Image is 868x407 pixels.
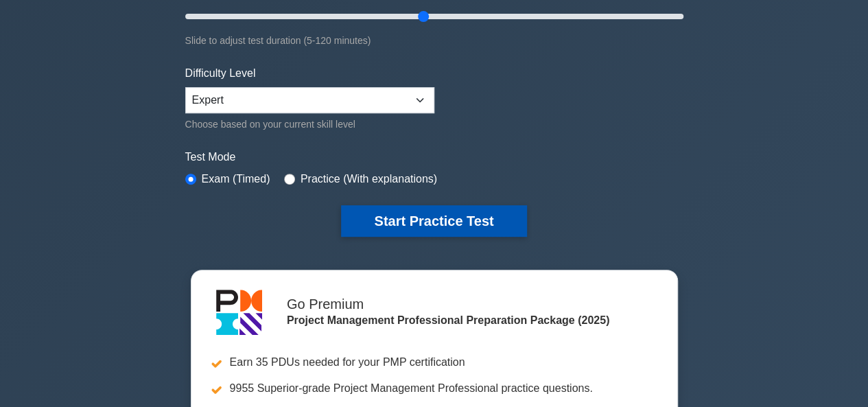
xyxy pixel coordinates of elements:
label: Test Mode [185,149,683,165]
label: Practice (With explanations) [301,171,437,187]
button: Start Practice Test [341,205,526,237]
label: Difficulty Level [185,65,256,82]
div: Slide to adjust test duration (5-120 minutes) [185,32,683,49]
div: Choose based on your current skill level [185,116,434,132]
label: Exam (Timed) [202,171,270,187]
